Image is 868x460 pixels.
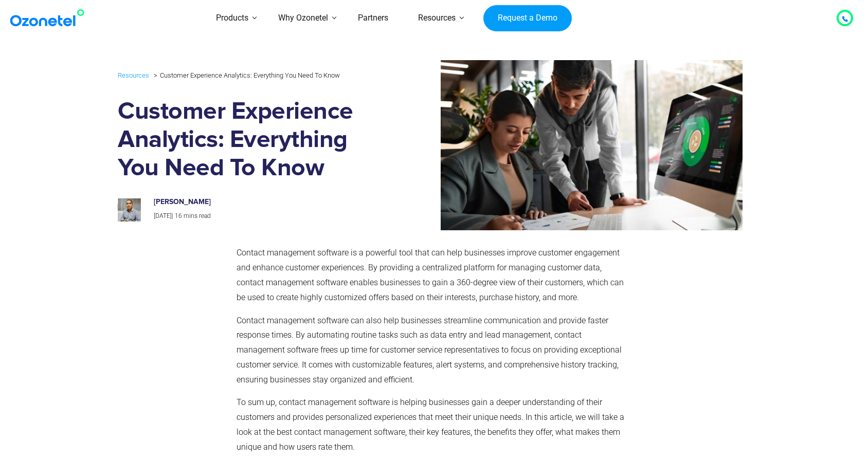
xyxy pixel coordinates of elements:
[151,69,340,82] li: Customer Experience Analytics: Everything You Need To Know
[175,212,182,219] span: 16
[118,69,149,81] a: Resources
[118,198,141,222] img: prashanth-kancherla_avatar-200x200.jpeg
[184,212,211,219] span: mins read
[154,212,172,219] span: [DATE]
[154,211,371,222] p: |
[483,5,571,32] a: Request a Demo
[237,248,624,302] span: Contact management software is a powerful tool that can help businesses improve customer engageme...
[237,397,624,451] span: To sum up, contact management software is helping businesses gain a deeper understanding of their...
[118,98,382,182] h1: Customer Experience Analytics: Everything You Need To Know
[237,316,622,384] span: Contact management software can also help businesses streamline communication and provide faster ...
[154,198,371,207] h6: [PERSON_NAME]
